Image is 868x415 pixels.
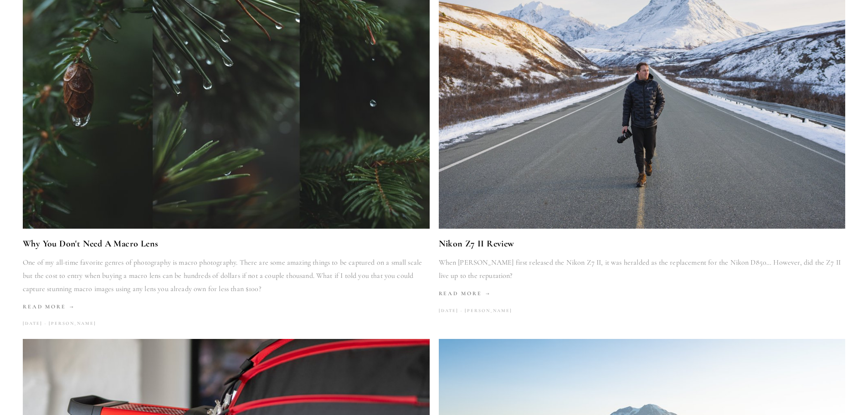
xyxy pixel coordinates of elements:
[439,305,458,317] time: [DATE]
[439,290,491,297] span: Read More
[23,303,75,310] span: Read More
[458,305,512,317] a: [PERSON_NAME]
[42,318,96,330] a: [PERSON_NAME]
[439,287,846,300] a: Read More
[23,300,430,313] a: Read More
[439,236,846,251] a: Nikon Z7 II Review
[23,318,42,330] time: [DATE]
[439,256,846,282] p: When [PERSON_NAME] first released the Nikon Z7 II, it was heralded as the replacement for the Nik...
[23,256,430,295] p: One of my all-time favorite genres of photography is macro photography. There are some amazing th...
[23,236,430,251] a: Why You Don't Need A Macro Lens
